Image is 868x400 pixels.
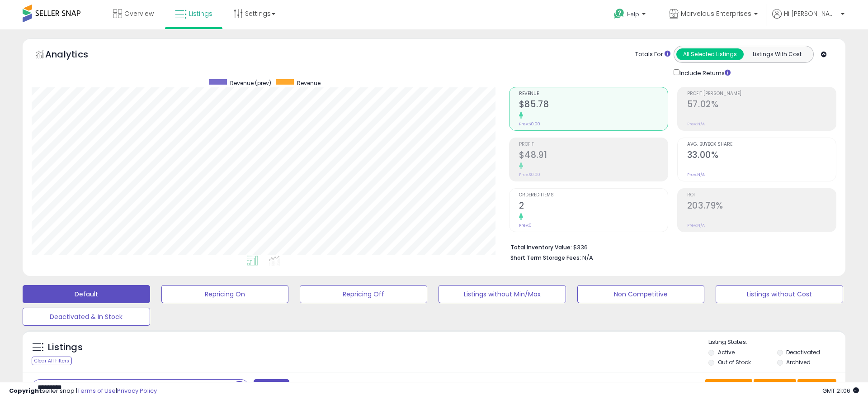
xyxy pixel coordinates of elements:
button: All Selected Listings [676,48,744,60]
span: Listings [189,9,212,18]
span: N/A [582,253,593,262]
span: ROI [687,193,836,198]
small: Prev: N/A [687,121,705,127]
span: Profit [519,142,668,147]
span: Ordered Items [519,193,668,198]
button: Actions [797,379,836,395]
span: Revenue (prev) [230,79,271,87]
h2: 33.00% [687,150,836,162]
span: Overview [124,9,154,18]
h2: 2 [519,200,668,213]
h5: Listings [48,341,83,354]
button: Listings With Cost [743,48,811,60]
a: Help [607,1,655,29]
label: Archived [786,358,811,366]
h2: 203.79% [687,200,836,213]
span: Revenue [519,91,668,96]
div: seller snap | | [9,387,157,395]
small: Prev: N/A [687,223,705,228]
span: Revenue [297,79,321,87]
button: Non Competitive [577,285,705,303]
label: Active [718,348,735,356]
button: Listings without Cost [716,285,843,303]
a: Hi [PERSON_NAME] [772,9,844,29]
small: Prev: N/A [687,172,705,177]
b: Short Term Storage Fees: [510,254,581,262]
span: Help [627,10,639,18]
button: Save View [705,379,752,395]
div: Include Returns [667,67,741,78]
li: $336 [510,241,830,252]
span: Marvelous Enterprises [681,9,751,18]
small: Prev: $0.00 [519,172,540,177]
h2: $48.91 [519,150,668,162]
b: Total Inventory Value: [510,243,572,251]
span: Hi [PERSON_NAME] [784,9,838,18]
button: Default [23,285,150,303]
button: Listings without Min/Max [439,285,566,303]
button: Repricing On [161,285,289,303]
button: Repricing Off [300,285,427,303]
span: Avg. Buybox Share [687,142,836,147]
small: Prev: $0.00 [519,121,540,127]
small: Prev: 0 [519,223,532,228]
div: Clear All Filters [32,357,72,365]
h5: Analytics [45,48,106,63]
span: 2025-08-11 21:06 GMT [822,386,859,395]
p: Listing States: [708,338,845,347]
div: Totals For [635,50,670,59]
h2: 57.02% [687,99,836,111]
span: Profit [PERSON_NAME] [687,91,836,96]
i: Get Help [613,8,625,19]
button: Deactivated & In Stock [23,308,150,326]
label: Out of Stock [718,358,751,366]
button: Filters [254,379,289,395]
h2: $85.78 [519,99,668,111]
label: Deactivated [786,348,820,356]
button: Columns [754,379,796,395]
strong: Copyright [9,386,42,395]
